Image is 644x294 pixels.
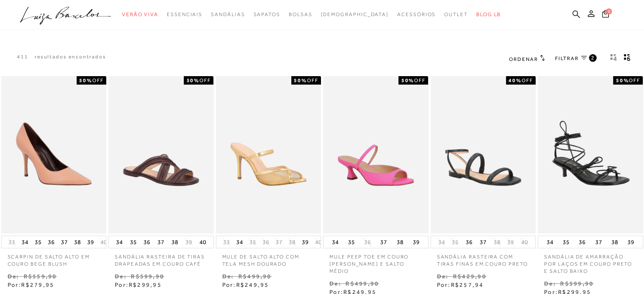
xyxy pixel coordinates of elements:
[217,77,321,233] img: MULE DE SALTO ALTO COM TELA MESH DOURADO
[115,273,127,280] small: De:
[155,236,167,248] button: 37
[476,11,501,17] span: BLOG LB
[539,77,642,233] img: SANDÁLIA DE AMARRAÇÃO POR LAÇOS EM COURO PRETO E SALTO BAIXO
[109,77,213,233] img: SANDÁLIA RASTEIRA DE TIRAS DRAPEADAS EM COURO CAFÉ
[544,280,556,287] small: De:
[519,238,531,246] button: 40
[17,53,28,60] p: 411
[197,236,209,248] button: 40
[183,238,195,246] button: 39
[167,11,202,17] span: Essenciais
[538,248,643,275] a: SANDÁLIA DE AMARRAÇÃO POR LAÇOS EM COURO PRETO E SALTO BAIXO
[397,11,436,17] span: Acessórios
[98,238,110,246] button: 40
[236,281,269,288] span: R$249,95
[560,236,572,248] button: 35
[2,77,106,233] img: SCARPIN DE SALTO ALTO EM COURO BEGE BLUSH
[115,281,162,288] span: Por:
[378,236,390,248] button: 37
[108,248,214,268] a: SANDÁLIA RASTEIRA DE TIRAS DRAPEADAS EM COURO CAFÉ
[1,248,107,268] a: SCARPIN DE SALTO ALTO EM COURO BEGE BLUSH
[32,236,44,248] button: 35
[444,11,468,17] span: Outlet
[449,238,461,246] button: 35
[444,7,468,22] a: categoryNavScreenReaderText
[234,236,246,248] button: 34
[131,273,164,280] small: R$599,90
[141,236,153,248] button: 36
[323,248,428,275] a: MULE PEEP TOE EM COURO [PERSON_NAME] E SALTO MÉDIO
[19,236,31,248] button: 34
[451,281,484,288] span: R$257,94
[113,236,125,248] button: 34
[362,238,373,246] button: 36
[463,236,475,248] button: 36
[24,273,57,280] small: R$559,90
[410,236,422,248] button: 39
[431,248,536,268] a: SANDÁLIA RASTEIRA COM TIRAS FINAS EM COURO PRETO
[608,53,619,64] button: Mostrar 4 produtos por linha
[592,236,604,248] button: 37
[45,236,57,248] button: 36
[167,7,202,22] a: categoryNavScreenReaderText
[321,11,389,17] span: [DEMOGRAPHIC_DATA]
[522,77,533,83] span: OFF
[629,77,640,83] span: OFF
[312,238,324,246] button: 40
[8,281,55,288] span: Por:
[92,77,104,83] span: OFF
[122,7,158,22] a: categoryNavScreenReaderText
[299,236,311,248] button: 39
[329,236,341,248] button: 34
[221,238,232,246] button: 33
[477,236,489,248] button: 37
[609,236,621,248] button: 38
[431,77,535,233] img: SANDÁLIA RASTEIRA COM TIRAS FINAS EM COURO PRETO
[555,55,579,62] span: FILTRAR
[621,53,633,64] button: gridText6Desc
[222,281,269,288] span: Por:
[211,11,245,17] span: Sandálias
[238,273,272,280] small: R$499,90
[253,11,280,17] span: Sapatos
[509,56,538,62] span: Ordenar
[289,7,312,22] a: categoryNavScreenReaderText
[260,238,272,246] button: 36
[247,238,259,246] button: 35
[122,11,158,17] span: Verão Viva
[289,11,312,17] span: Bolsas
[253,7,280,22] a: categoryNavScreenReaderText
[324,77,428,233] img: MULE PEEP TOE EM COURO ROSA LÍRIO E SALTO MÉDIO
[329,280,341,287] small: De:
[345,236,357,248] button: 35
[453,273,486,280] small: R$429,90
[401,77,414,83] strong: 50%
[199,77,211,83] span: OFF
[600,9,611,21] button: 0
[211,7,245,22] a: categoryNavScreenReaderText
[616,77,629,83] strong: 50%
[576,236,588,248] button: 36
[216,248,321,268] a: MULE DE SALTO ALTO COM TELA MESH DOURADO
[72,236,83,248] button: 38
[437,281,484,288] span: Por:
[560,280,594,287] small: R$599,90
[129,281,162,288] span: R$299,95
[625,236,637,248] button: 39
[79,77,92,83] strong: 50%
[491,238,503,246] button: 38
[186,77,199,83] strong: 50%
[414,77,426,83] span: OFF
[345,280,379,287] small: R$499,90
[169,236,181,248] button: 38
[307,77,318,83] span: OFF
[509,77,522,83] strong: 40%
[35,53,106,60] p: resultados encontrados
[294,77,307,83] strong: 50%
